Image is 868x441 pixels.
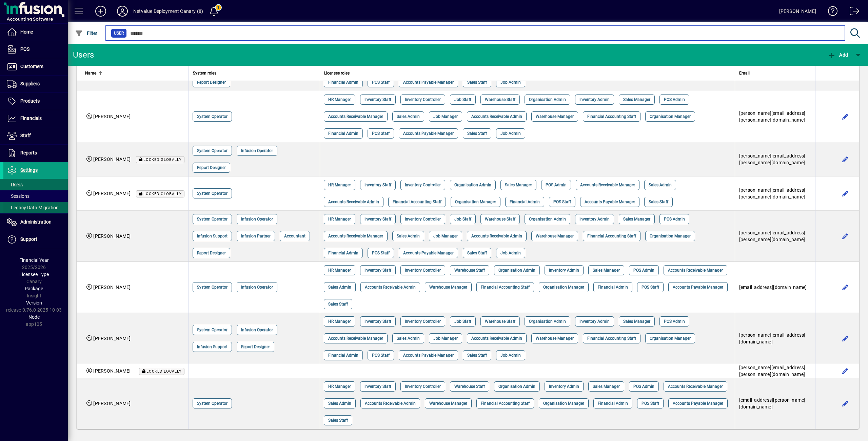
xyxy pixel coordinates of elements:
[3,41,68,58] a: POS
[529,318,566,325] span: Organisation Admin
[328,400,351,407] span: Sales Admin
[393,198,441,205] span: Financial Accounting Staff
[365,400,416,407] span: Accounts Receivable Admin
[405,216,441,223] span: Inventory Controller
[20,219,52,225] span: Administration
[455,198,496,205] span: Organisation Manager
[840,282,851,293] button: Edit
[485,216,515,223] span: Warehouse Staff
[197,233,228,239] span: Infusion Support
[510,198,540,205] span: Financial Admin
[372,250,390,256] span: POS Staff
[536,335,574,342] span: Warehouse Manager
[372,130,390,137] span: POS Staff
[7,205,59,210] span: Legacy Data Migration
[433,233,458,239] span: Job Manager
[467,130,487,137] span: Sales Staff
[197,400,228,407] span: System Operator
[840,154,851,165] button: Edit
[3,179,68,190] a: Users
[673,284,723,291] span: Accounts Payable Manager
[500,352,521,359] span: Job Admin
[3,145,68,162] a: Reports
[85,69,184,77] div: Name
[364,267,391,274] span: Inventory Staff
[498,383,535,390] span: Organisation Admin
[405,267,441,274] span: Inventory Controller
[19,257,49,263] span: Financial Year
[546,182,567,188] span: POS Admin
[739,69,750,77] span: Email
[649,198,668,205] span: Sales Staff
[840,111,851,122] button: Edit
[197,327,228,333] span: System Operator
[3,58,68,75] a: Customers
[429,284,467,291] span: Warehouse Manager
[454,182,491,188] span: Organisation Admin
[328,284,351,291] span: Sales Admin
[433,335,458,342] span: Job Manager
[642,400,659,407] span: POS Staff
[328,417,348,424] span: Sales Staff
[93,191,131,196] span: [PERSON_NAME]
[485,318,515,325] span: Warehouse Staff
[593,383,620,390] span: Sales Manager
[579,216,610,223] span: Inventory Admin
[553,198,571,205] span: POS Staff
[241,147,273,154] span: Infusion Operator
[75,30,98,36] span: Filter
[20,167,38,173] span: Settings
[405,96,441,103] span: Inventory Controller
[20,115,42,121] span: Financials
[3,231,68,248] a: Support
[3,76,68,92] a: Suppliers
[642,284,659,291] span: POS Staff
[197,190,228,197] span: System Operator
[3,202,68,213] a: Legacy Data Migration
[364,318,391,325] span: Inventory Staff
[739,187,806,199] span: [PERSON_NAME][EMAIL_ADDRESS][PERSON_NAME][DOMAIN_NAME]
[471,335,522,342] span: Accounts Receivable Admin
[364,383,391,390] span: Inventory Staff
[840,398,851,409] button: Edit
[143,157,182,162] span: Locked globally
[549,383,579,390] span: Inventory Admin
[668,383,723,390] span: Accounts Receivable Manager
[20,81,40,86] span: Suppliers
[668,267,723,274] span: Accounts Receivable Manager
[429,400,467,407] span: Warehouse Manager
[114,30,124,37] span: User
[500,130,521,137] span: Job Admin
[328,113,383,120] span: Accounts Receivable Manager
[471,233,522,239] span: Accounts Receivable Admin
[197,284,228,291] span: System Operator
[845,1,860,23] a: Logout
[840,231,851,241] button: Edit
[397,233,420,239] span: Sales Admin
[93,401,131,406] span: [PERSON_NAME]
[7,193,29,199] span: Sessions
[739,285,807,290] span: [EMAIL_ADDRESS][DOMAIN_NAME]
[397,335,420,342] span: Sales Admin
[19,272,49,277] span: Licensee Type
[485,96,515,103] span: Warehouse Staff
[454,96,471,103] span: Job Staff
[481,284,530,291] span: Financial Accounting Staff
[197,343,228,350] span: Infusion Support
[26,300,42,306] span: Version
[840,333,851,344] button: Edit
[649,182,672,188] span: Sales Admin
[328,182,351,188] span: HR Manager
[543,284,584,291] span: Organisation Manager
[467,79,487,86] span: Sales Staff
[543,400,584,407] span: Organisation Manager
[405,318,441,325] span: Inventory Controller
[3,190,68,202] a: Sessions
[481,400,530,407] span: Financial Accounting Staff
[328,250,358,256] span: Financial Admin
[328,130,358,137] span: Financial Admin
[364,182,391,188] span: Inventory Staff
[505,182,532,188] span: Sales Manager
[20,133,31,138] span: Staff
[365,284,416,291] span: Accounts Receivable Admin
